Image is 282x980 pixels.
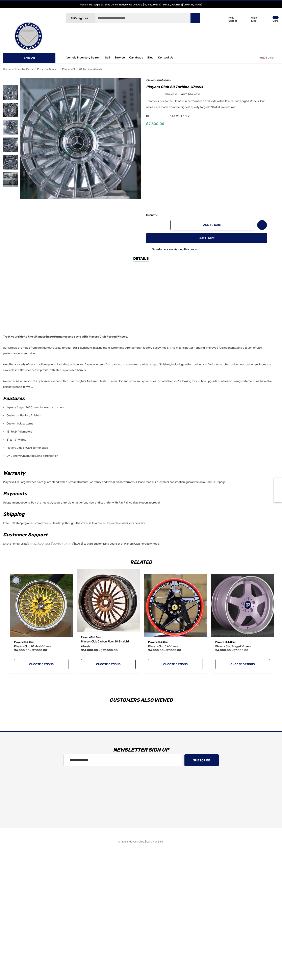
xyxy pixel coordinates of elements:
[3,120,18,135] img: Players Club 20 Turbine Forged Monoblock Wheels
[148,645,179,648] span: Players Club 5 A Wheels
[146,99,265,109] span: Treat your ride to the ultimate in performance and style with Players Club Forged Wheels. Our whe...
[10,574,73,637] img: Players Club 20 Mesh 2-Piece Wheels
[81,635,136,640] p: Players Club Cars
[211,574,274,637] img: Players Club Forged Wheels | Lamborghini Huracan & McLaren 720S | 20x9" ET25/21x12" ET35 | Michel...
[27,541,74,547] a: [EMAIL_ADDRESS][DOMAIN_NAME]
[181,92,200,96] span: Write a Review
[105,56,110,60] span: Sell
[276,488,280,492] svg: Social Media
[3,362,277,373] p: We offer a variety of construction options, including 1-piece and 2-piece wheels. You can also ch...
[181,92,200,97] a: Write a Review
[3,378,277,390] p: We can build wheels to fit any Mercedes-Benz AMG, Lamborghini, McLaren, Tesla, Hummer EV, and oth...
[3,155,18,170] img: Players Club 20 Turbine Forged Monoblock Wheels
[14,648,47,652] span: $4,000.00 - $7,000.00
[158,56,173,60] span: Contact Us
[216,12,239,26] a: Sign in
[267,67,273,71] a: Previous
[89,17,92,20] svg: Icon Arrow Down
[15,68,33,71] a: Porsche Parts
[6,412,277,420] li: Custom or Factory finishes
[215,645,251,648] span: Players Club Forged Wheels
[129,56,143,60] span: Car Wraps
[6,436,277,444] li: 8" to 13" widths
[3,53,55,63] p: Shop All
[166,113,191,119] span: 143-23-1-1-1-20
[3,499,277,506] p: Got payment options! Pay at checkout, secure link via email, or buy now and pay later with PayPal...
[215,639,270,645] p: Players Club Cars
[80,3,202,6] span: Vehicle Marketplace. Shop Online. Nationwide Delivery. | 404.602.9593 | [EMAIL_ADDRESS][DOMAIN_NAME]
[241,12,262,26] a: Wish List Wish List
[3,519,277,526] p: Free UPS shipping on custom wheels! Heads up, though: they're built to order, so expect 5-6 weeks...
[62,68,102,71] a: Players Club 20 Turbine Wheels
[170,220,254,230] button: Add to Cart
[262,12,279,28] a: Cart with 0 items
[3,345,277,356] p: Our wheels are made from the highest quality forged T6061 aluminum, making them lighter and stron...
[3,490,277,497] h2: Payments
[146,246,200,252] div: 5 customers are viewing this product
[146,213,167,218] label: Quantity:
[14,644,69,649] a: Players Club 20 Mesh Wheels,Price range from $4,000.00 to $7,000.00
[6,428,277,436] li: 18" to 24" diameters
[14,659,69,669] a: Choose Options
[148,644,203,649] a: Players Club 5 A Wheels,Price range from $4,000.00 to $7,000.00
[215,659,270,669] a: Choose Options
[165,92,177,97] span: 0 review
[147,56,154,60] a: Blog
[146,233,267,243] button: Buy it now
[264,16,270,22] svg: Review Your Cart
[276,480,280,484] svg: Recently Viewed
[67,56,101,60] a: Vehicle Inventory Search
[3,68,11,71] a: Home
[3,540,277,547] p: Chat or email us at [DATE] to start customizing your set of Players Club Forged Wheels.
[5,744,277,756] h3: Newsletter Sign Up
[83,269,196,332] iframe: YouTube video player
[81,659,136,669] a: Choose Options
[146,113,166,119] span: SKU:
[3,66,279,73] nav: Breadcrumb
[211,574,274,637] a: Players Club Forged Wheels,Price range from $4,000.00 to $7,000.00
[273,19,279,22] p: Cart
[3,138,18,152] img: Players Club 20 Turbine Forged Monoblock Wheels
[81,648,118,652] span: $14,000.00 - $22,000.00
[228,16,237,19] p: Hello
[3,469,277,477] h2: Warranty
[114,56,125,60] a: Service
[221,16,226,22] svg: Icon User Account
[77,569,140,632] img: Players Club 20 Straight Carbon Fiber Wheels
[118,839,163,844] p: © 2025 Players Club | Cars For Sale.
[228,19,237,22] p: Sign In
[207,479,219,485] a: About Us
[148,648,181,652] span: $4,000.00 - $7,000.00
[215,644,270,649] a: Players Club Forged Wheels,Price range from $4,000.00 to $7,000.00
[8,16,49,56] img: Players Club | Cars For Sale
[273,67,279,71] a: Next
[14,639,69,645] p: Players Club Cars
[3,103,18,117] img: Players Club 20 Turbine Forged Monoblock Wheels
[148,639,203,645] p: Players Club Cars
[184,754,219,766] button: Subscribe
[148,659,203,669] a: Choose Options
[260,223,264,227] svg: Wish List
[243,17,249,22] svg: Wish List
[3,335,128,338] strong: Treat your ride to the ultimate in performance and style with Players Club Forged Wheels.
[105,54,114,62] a: Sell
[144,574,207,637] a: Players Club 5 A Wheels,Price range from $4,000.00 to $7,000.00
[215,648,248,652] span: $4,000.00 - $7,000.00
[146,78,171,82] a: Players Club Cars
[190,13,200,23] button: Search
[133,256,149,262] a: Details
[257,220,267,230] a: Wish List
[7,55,14,60] svg: Icon Line
[37,68,58,71] a: Porsche Taycan
[8,698,274,703] h2: Customers Also Viewed
[10,574,73,637] a: Players Club 20 Mesh Wheels,Price range from $4,000.00 to $7,000.00
[6,403,277,412] li: 1-piece forged T6061 aluminum construction
[6,452,277,460] li: JWL and VIA manufacturing certification
[48,56,51,59] svg: Icon Arrow Down
[20,78,141,199] img: Players Club 20 Turbine Forged Monoblock Wheels
[3,395,277,402] h2: Features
